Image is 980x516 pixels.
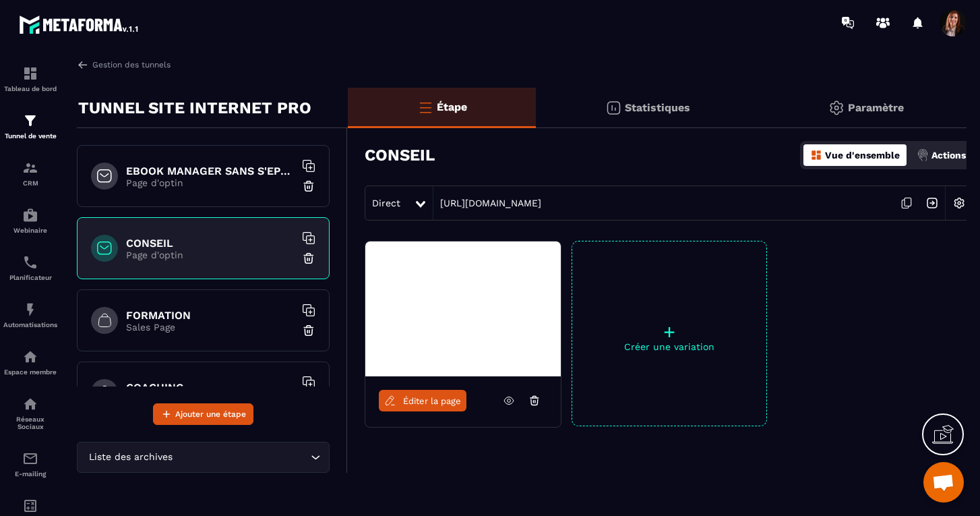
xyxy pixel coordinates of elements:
img: setting-gr.5f69749f.svg [828,100,845,116]
a: formationformationTableau de bord [3,55,57,103]
p: Page d'optin [126,250,295,260]
a: Éditer la page [379,390,466,411]
p: Statistiques [625,101,690,114]
p: Webinaire [3,227,57,234]
h6: CONSEIL [126,237,295,250]
img: formation [22,65,38,82]
img: formation [22,113,38,129]
span: Direct [372,198,400,208]
img: social-network [22,396,38,412]
img: trash [302,252,315,265]
img: automations [22,349,38,365]
p: Réseaux Sociaux [3,415,57,430]
img: formation [22,160,38,176]
img: logo [19,12,140,36]
img: stats.20deebd0.svg [605,100,621,116]
p: Étape [437,101,467,113]
img: trash [302,179,315,193]
img: setting-w.858f3a88.svg [946,190,972,216]
p: Créer une variation [572,341,766,352]
p: Vue d'ensemble [825,150,900,161]
a: emailemailE-mailing [3,440,57,488]
p: Page d'optin [126,177,295,188]
a: formationformationCRM [3,150,57,197]
a: Gestion des tunnels [77,59,171,71]
img: email [22,451,38,467]
p: TUNNEL SITE INTERNET PRO [78,94,311,121]
p: CRM [3,179,57,187]
img: arrow [77,59,89,71]
img: scheduler [22,254,38,270]
p: E-mailing [3,470,57,478]
h6: EBOOK MANAGER SANS S'EPUISER OFFERT [126,165,295,177]
span: Liste des archives [86,450,175,465]
span: Éditer la page [403,396,461,406]
p: Planificateur [3,274,57,281]
a: schedulerschedulerPlanificateur [3,244,57,291]
img: actions.d6e523a2.png [917,149,929,161]
p: Automatisations [3,321,57,328]
button: Ajouter une étape [153,403,253,425]
img: dashboard-orange.40269519.svg [810,149,822,161]
h6: FORMATION [126,309,295,322]
p: Espace membre [3,368,57,376]
p: Paramètre [848,101,904,114]
h3: CONSEIL [365,146,435,165]
p: + [572,322,766,341]
img: automations [22,207,38,223]
a: formationformationTunnel de vente [3,103,57,150]
img: accountant [22,498,38,514]
img: bars-o.4a397970.svg [417,99,433,115]
p: Actions [931,150,966,161]
a: Ouvrir le chat [923,462,964,503]
div: Search for option [77,442,330,473]
a: automationsautomationsAutomatisations [3,291,57,339]
p: Tunnel de vente [3,132,57,140]
span: Ajouter une étape [175,407,246,421]
a: [URL][DOMAIN_NAME] [433,198,541,208]
img: arrow-next.bcc2205e.svg [919,190,945,216]
p: Tableau de bord [3,85,57,92]
a: automationsautomationsWebinaire [3,197,57,244]
a: social-networksocial-networkRéseaux Sociaux [3,386,57,440]
input: Search for option [175,450,307,465]
a: automationsautomationsEspace membre [3,339,57,386]
img: trash [302,324,315,337]
p: Sales Page [126,322,295,333]
img: image [365,241,561,376]
img: automations [22,302,38,318]
h6: COACHING [126,381,295,394]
